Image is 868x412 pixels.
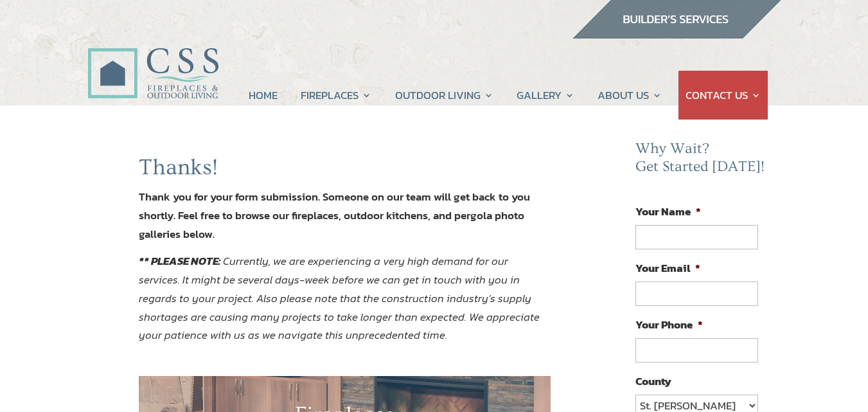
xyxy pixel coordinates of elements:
[635,261,700,275] label: Your Email
[139,154,551,244] div: Thank you for your form submission. Someone on our team will get back to you shortly. Feel free t...
[87,12,218,105] img: CSS Fireplaces & Outdoor Living (Formerly Construction Solutions & Supply)- Jacksonville Ormond B...
[249,71,278,120] a: HOME
[598,71,662,120] a: ABOUT US
[139,253,540,344] em: Currently, we are experiencing a very high demand for our services. It might be several days-week...
[572,26,781,43] a: builder services construction supply
[139,253,220,269] strong: ** PLEASE NOTE:
[635,318,703,332] label: Your Phone
[301,71,371,120] a: FIREPLACES
[635,140,768,182] h2: Why Wait? Get Started [DATE]!
[686,71,761,120] a: CONTACT US
[635,204,701,219] label: Your Name
[395,71,493,120] a: OUTDOOR LIVING
[635,374,671,388] label: County
[139,154,551,188] h1: Thanks!
[517,71,574,120] a: GALLERY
